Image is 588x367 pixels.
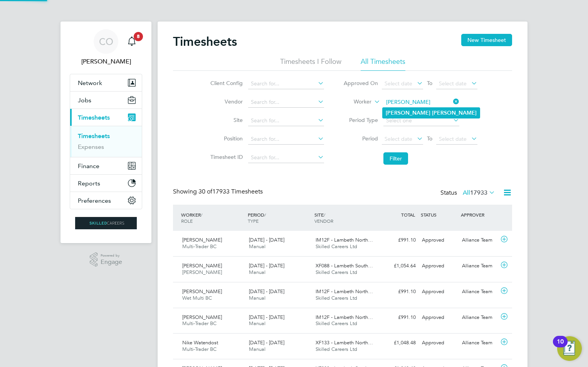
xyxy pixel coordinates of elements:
[198,188,212,195] span: 30 of
[60,22,151,243] nav: Main navigation
[316,346,357,352] span: Skilled Careers Ltd
[343,135,378,142] label: Period
[314,218,333,224] span: VENDOR
[78,162,99,170] span: Finance
[70,157,142,174] button: Finance
[419,337,459,349] div: Approved
[173,34,237,49] h2: Timesheets
[90,252,123,267] a: Powered byEngage
[182,339,218,346] span: Nike Watendost
[419,234,459,247] div: Approved
[432,110,477,116] b: [PERSON_NAME]
[248,115,324,126] input: Search for...
[201,212,202,218] span: /
[182,243,217,250] span: Multi-Trader BC
[70,217,142,229] a: Go to home page
[78,143,104,150] a: Expenses
[361,57,405,71] li: All Timesheets
[249,320,265,327] span: Manual
[401,212,415,218] span: TOTAL
[316,314,373,320] span: IM12F - Lambeth North…
[316,243,357,250] span: Skilled Careers Ltd
[182,320,217,327] span: Multi-Trader BC
[419,208,459,222] div: STATUS
[280,57,341,71] li: Timesheets I Follow
[459,311,499,324] div: Alliance Team
[249,295,265,301] span: Manual
[249,237,284,243] span: [DATE] - [DATE]
[182,314,222,320] span: [PERSON_NAME]
[70,74,142,91] button: Network
[316,295,357,301] span: Skilled Careers Ltd
[70,109,142,126] button: Timesheets
[316,320,357,327] span: Skilled Careers Ltd
[134,32,143,41] span: 8
[198,188,263,195] span: 17933 Timesheets
[181,218,193,224] span: ROLE
[343,117,378,123] label: Period Type
[78,97,91,104] span: Jobs
[425,133,435,143] span: To
[70,175,142,192] button: Reports
[182,237,222,243] span: [PERSON_NAME]
[557,336,582,361] button: Open Resource Center, 10 new notifications
[459,337,499,349] div: Alliance Team
[70,92,142,108] button: Jobs
[419,311,459,324] div: Approved
[101,252,122,259] span: Powered by
[459,208,499,222] div: APPROVER
[440,188,497,199] div: Status
[439,80,467,87] span: Select date
[385,80,412,87] span: Select date
[208,135,243,142] label: Position
[379,337,419,349] div: £1,048.48
[419,260,459,272] div: Approved
[78,180,100,187] span: Reports
[249,339,284,346] span: [DATE] - [DATE]
[101,259,122,265] span: Engage
[316,288,373,295] span: IM12F - Lambeth North…
[379,285,419,298] div: £991.10
[264,212,266,218] span: /
[557,342,564,352] div: 10
[463,189,495,197] label: All
[316,262,373,269] span: XF088 - Lambeth South…
[182,262,222,269] span: [PERSON_NAME]
[173,188,264,196] div: Showing
[182,295,212,301] span: Wet Multi BC
[124,29,139,54] a: 8
[75,217,137,229] img: skilledcareers-logo-retina.png
[249,314,284,320] span: [DATE] - [DATE]
[78,79,102,87] span: Network
[324,212,325,218] span: /
[248,218,259,224] span: TYPE
[78,114,110,121] span: Timesheets
[182,346,217,352] span: Multi-Trader BC
[425,78,435,88] span: To
[439,135,467,142] span: Select date
[182,269,222,275] span: [PERSON_NAME]
[179,208,246,228] div: WORKER
[249,288,284,295] span: [DATE] - [DATE]
[461,34,512,46] button: New Timesheet
[70,192,142,209] button: Preferences
[379,234,419,247] div: £991.10
[248,97,324,108] input: Search for...
[383,115,459,126] input: Select one
[70,29,142,66] a: CO[PERSON_NAME]
[249,243,265,250] span: Manual
[419,285,459,298] div: Approved
[246,208,312,228] div: PERIOD
[379,260,419,272] div: £1,054.64
[78,197,111,204] span: Preferences
[248,134,324,145] input: Search for...
[208,98,243,105] label: Vendor
[208,153,243,160] label: Timesheet ID
[470,189,487,197] span: 17933
[316,339,373,346] span: XF133 - Lambeth North…
[312,208,379,228] div: SITE
[459,260,499,272] div: Alliance Team
[182,288,222,295] span: [PERSON_NAME]
[70,57,142,66] span: Craig O'Donovan
[379,311,419,324] div: £991.10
